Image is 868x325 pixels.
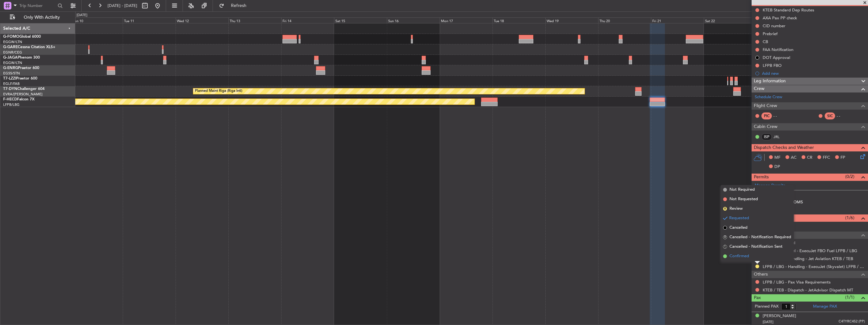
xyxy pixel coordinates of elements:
[195,86,242,96] div: Planned Maint Riga (Riga Intl)
[545,17,598,23] div: Wed 19
[763,279,831,285] a: LFPB / LBG - Pax Visa Requirements
[823,155,830,161] span: FFC
[763,63,782,68] div: LFPB FBO
[70,17,123,23] div: Mon 10
[651,17,704,23] div: Fri 21
[754,123,778,131] span: Cabin Crew
[387,17,440,23] div: Sun 16
[729,253,749,259] span: Confirmed
[774,155,780,161] span: MF
[19,1,56,10] input: Trip Number
[754,144,814,151] span: Dispatch Checks and Weather
[773,134,788,140] a: JRL
[3,35,19,39] span: G-FOMO
[763,313,796,319] div: [PERSON_NAME]
[3,61,22,65] a: EGGW/LTN
[3,50,22,55] a: EGNR/CEG
[3,87,17,91] span: T7-DYN
[598,17,651,23] div: Thu 20
[3,56,18,60] span: G-JAGA
[763,287,853,293] a: KTEB / TEB - Dispatch - JetAdvisor Dispatch MT
[813,303,837,310] a: Manage PAX
[755,94,782,100] a: Schedule Crew
[3,66,39,70] a: G-ENRGPraetor 600
[755,303,778,310] label: Planned PAX
[754,271,768,278] span: Others
[3,81,20,86] a: EGLF/FAB
[108,3,137,9] span: [DATE] - [DATE]
[763,15,797,21] div: AXA Pax PP check
[763,31,778,36] div: Prebrief
[773,113,788,119] div: - -
[845,173,854,180] span: (0/2)
[3,45,55,49] a: G-GARECessna Citation XLS+
[754,294,761,302] span: Pax
[3,98,34,101] a: F-HECDFalcon 7X
[723,245,727,249] span: S
[761,133,772,140] div: ISP
[763,248,857,253] a: LFPB / LBG - Fuel - ExecuJet FBO Fuel LFPB / LBG
[216,1,254,11] button: Refresh
[791,155,797,161] span: AC
[763,7,814,13] div: KTEB Standard Dep Routes
[825,112,835,119] div: SIC
[3,98,17,101] span: F-HECD
[729,206,743,212] span: Review
[839,319,865,324] span: C4TYRC452 (PP)
[123,17,176,23] div: Tue 11
[729,215,749,221] span: Requested
[763,264,865,269] a: LFPB / LBG - Handling - ExecuJet (Skyvalet) LFPB / LBG
[754,78,786,85] span: Leg Information
[3,71,20,76] a: EGSS/STN
[723,207,727,211] span: R
[754,85,765,92] span: Crew
[845,294,854,301] span: (1/1)
[763,55,790,60] div: DOT Approval
[807,155,812,161] span: CR
[704,17,757,23] div: Sat 22
[3,87,45,91] a: T7-DYNChallenger 604
[762,207,865,213] div: Add new
[493,17,545,23] div: Tue 18
[226,3,252,8] span: Refresh
[845,214,854,221] span: (1/6)
[281,17,334,23] div: Fri 14
[3,77,16,80] span: T7-LZZI
[3,40,22,44] a: EGGW/LTN
[754,174,769,181] span: Permits
[729,187,755,193] span: Not Required
[729,244,783,250] span: Cancelled - Notification Sent
[3,56,40,60] a: G-JAGAPhenom 300
[3,35,41,39] a: G-FOMOGlobal 6000
[3,66,18,70] span: G-ENRG
[3,77,37,80] a: T7-LZZIPraetor 600
[840,155,845,161] span: FP
[7,12,69,22] button: Only With Activity
[763,39,768,44] div: CB
[3,102,20,107] a: LFPB/LBG
[763,23,785,29] div: CID number
[334,17,387,23] div: Sat 15
[761,112,772,119] div: PIC
[3,45,18,49] span: G-GARE
[729,196,758,202] span: Not Requested
[723,235,727,239] span: R
[754,102,777,110] span: Flight Crew
[774,164,780,170] span: DP
[16,15,67,20] span: Only With Activity
[228,17,281,23] div: Thu 13
[763,47,793,52] div: FAA Notification
[763,256,853,261] a: KTEB / TEB - Handling - Jet Aviation KTEB / TEB
[755,182,785,189] a: Manage Permits
[762,71,865,76] div: Add new
[729,234,791,240] span: Cancelled - Notification Required
[176,17,228,23] div: Wed 12
[837,113,851,119] div: - -
[3,92,42,97] a: EVRA/[PERSON_NAME]
[763,320,773,324] span: [DATE]
[440,17,493,23] div: Mon 17
[77,13,87,18] div: [DATE]
[729,225,747,231] span: Cancelled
